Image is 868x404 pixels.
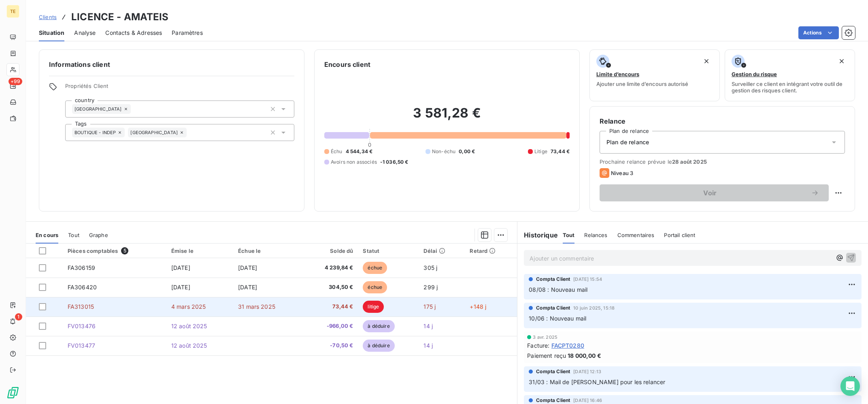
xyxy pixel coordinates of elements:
[9,78,22,85] span: +99
[307,303,353,311] span: 73,44 €
[840,376,860,396] div: Open Intercom Messenger
[423,342,433,349] span: 14 j
[363,281,387,293] span: échue
[39,13,57,21] a: Clients
[725,49,855,101] button: Gestion du risqueSurveiller ce client en intégrant votre outil de gestion des risques client.
[529,315,586,322] span: 10/06 : Nouveau mail
[600,184,829,201] button: Voir
[68,284,97,291] span: FA306420
[307,322,353,330] span: -966,00 €
[307,264,353,272] span: 4 239,84 €
[346,148,373,155] span: 4 544,34 €
[74,130,116,135] span: BOUTIQUE - INDEP
[596,71,639,77] span: Limite d’encours
[363,248,414,254] div: Statut
[368,141,371,148] span: 0
[68,303,94,310] span: FA313015
[68,247,162,254] div: Pièces comptables
[573,306,615,310] span: 10 juin 2025, 15:18
[171,342,207,349] span: 12 août 2025
[606,138,649,146] span: Plan de relance
[171,323,207,329] span: 12 août 2025
[6,386,19,399] img: Logo LeanPay
[584,232,607,238] span: Relances
[611,170,633,176] span: Niveau 3
[307,248,353,254] div: Solde dû
[171,248,228,254] div: Émise le
[798,26,839,39] button: Actions
[331,148,343,155] span: Échu
[423,284,438,291] span: 299 j
[459,148,475,155] span: 0,00 €
[423,303,436,310] span: 175 j
[573,277,602,282] span: [DATE] 15:54
[380,158,408,166] span: -1 036,50 €
[664,232,695,238] span: Portail client
[105,29,162,37] span: Contacts & Adresses
[470,248,512,254] div: Retard
[517,230,558,240] h6: Historique
[74,29,96,37] span: Analyse
[238,303,275,310] span: 31 mars 2025
[589,49,720,101] button: Limite d’encoursAjouter une limite d’encours autorisé
[36,232,58,238] span: En cours
[432,148,455,155] span: Non-échu
[568,351,601,360] span: 18 000,00 €
[423,248,460,254] div: Délai
[89,232,108,238] span: Graphe
[324,60,370,69] h6: Encours client
[331,158,377,166] span: Avoirs non associés
[307,342,353,350] span: -70,50 €
[49,60,294,69] h6: Informations client
[172,29,203,37] span: Paramètres
[609,190,811,196] span: Voir
[563,232,575,238] span: Tout
[68,323,96,329] span: FV013476
[732,81,848,94] span: Surveiller ce client en intégrant votre outil de gestion des risques client.
[74,107,122,111] span: [GEOGRAPHIC_DATA]
[551,341,584,350] span: FACPT0280
[130,130,178,135] span: [GEOGRAPHIC_DATA]
[534,148,547,155] span: Litige
[131,105,137,113] input: Ajouter une valeur
[527,351,566,360] span: Paiement reçu
[68,342,95,349] span: FV013477
[363,340,394,352] span: à déduire
[68,232,79,238] span: Tout
[65,83,294,94] span: Propriétés Client
[71,10,169,24] h3: LICENCE - AMATEIS
[617,232,655,238] span: Commentaires
[573,398,602,403] span: [DATE] 16:46
[307,283,353,291] span: 304,50 €
[536,304,570,312] span: Compta Client
[423,264,437,271] span: 305 j
[324,105,570,129] h2: 3 581,28 €
[238,248,297,254] div: Échue le
[238,264,257,271] span: [DATE]
[68,264,95,271] span: FA306159
[596,81,688,87] span: Ajouter une limite d’encours autorisé
[600,116,845,126] h6: Relance
[363,320,394,332] span: à déduire
[470,303,486,310] span: +148 j
[363,301,384,313] span: litige
[600,158,845,165] span: Prochaine relance prévue le
[363,262,387,274] span: échue
[39,29,64,37] span: Situation
[672,158,707,165] span: 28 août 2025
[551,148,570,155] span: 73,44 €
[6,5,19,18] div: TE
[536,368,570,375] span: Compta Client
[536,397,570,404] span: Compta Client
[39,14,57,20] span: Clients
[527,341,549,350] span: Facture :
[529,286,587,293] span: 08/08 : Nouveau mail
[121,247,128,254] span: 5
[6,79,19,92] a: +99
[533,335,557,340] span: 3 avr. 2025
[171,264,190,271] span: [DATE]
[171,303,206,310] span: 4 mars 2025
[238,284,257,291] span: [DATE]
[536,276,570,283] span: Compta Client
[187,129,193,136] input: Ajouter une valeur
